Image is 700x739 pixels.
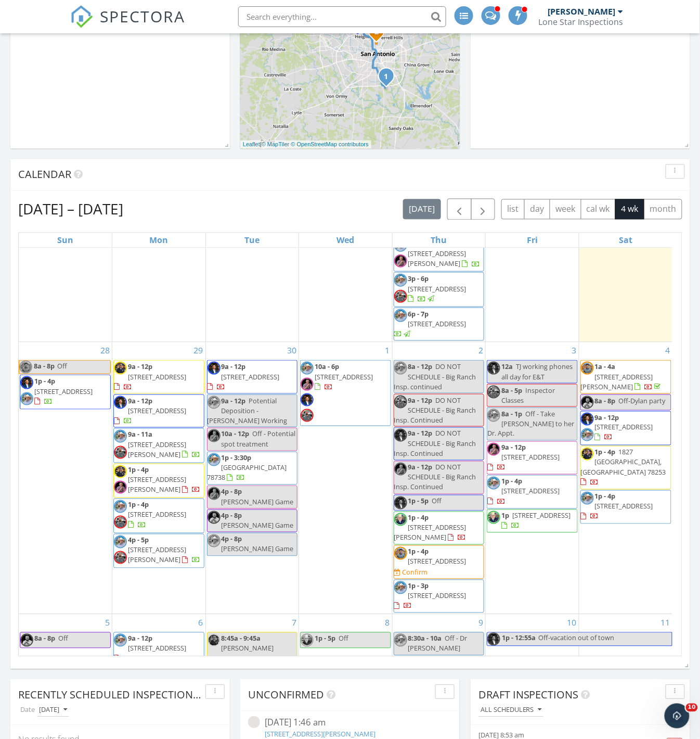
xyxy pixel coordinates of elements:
img: evan_headshot_copy.jpg [208,634,221,647]
span: [STREET_ADDRESS] [501,487,560,496]
span: [STREET_ADDRESS][PERSON_NAME] [394,523,466,542]
img: jason_new_hs.png [114,634,127,647]
span: [STREET_ADDRESS] [222,372,280,381]
span: 4p - 8p [222,534,242,544]
img: jason_new_hs.png [208,453,221,466]
span: DO NOT SCHEDULE - Big Ranch Insp. Continued [394,396,476,425]
div: [PERSON_NAME] [548,6,615,17]
div: [DATE] 1:46 am [265,717,435,730]
a: 9a - 12p [STREET_ADDRESS] [595,413,653,442]
span: Off - Take [PERSON_NAME] to her Dr. Appt. [487,409,574,438]
a: 1p - 4p [STREET_ADDRESS] [487,475,578,509]
span: 9a - 12p [501,443,526,452]
a: 9a - 12p [STREET_ADDRESS] [207,360,298,394]
iframe: Intercom live chat [665,704,690,729]
span: 1p - 3p [408,581,429,591]
img: evan_headshot_copy.jpg [114,362,127,375]
img: headshotbluesuit.jpeg [301,393,314,406]
span: [STREET_ADDRESS][PERSON_NAME] [581,372,653,391]
img: jason_new_hs.png [208,534,221,547]
span: Off [58,634,68,643]
img: cf3a9759.jpeg [394,254,407,267]
a: 1p - 4p [STREET_ADDRESS] [20,375,111,409]
span: 1p - 4p [128,465,149,475]
img: The Best Home Inspection Software - Spectora [70,5,93,28]
span: Inspector Classes [501,386,555,405]
a: Go to September 29, 2025 [192,342,205,359]
a: 1p - 3:30p [GEOGRAPHIC_DATA] 78738 [208,453,287,482]
span: 1p - 4p [408,547,429,556]
a: 1p - 4p [STREET_ADDRESS] [128,500,186,529]
a: Sunday [55,233,75,248]
span: [STREET_ADDRESS] [595,502,653,511]
span: 9a - 12p [128,362,152,371]
a: 9a - 12p [STREET_ADDRESS] [487,443,560,472]
td: Go to October 4, 2025 [579,342,672,615]
label: Date [18,703,37,717]
a: Confirm [394,568,428,578]
td: Go to October 2, 2025 [392,342,486,615]
a: 1p [STREET_ADDRESS] [501,511,571,530]
img: cf3a9765.jpeg [20,634,33,647]
span: [STREET_ADDRESS] [34,387,93,396]
a: 1a - 4a [STREET_ADDRESS][PERSON_NAME] [581,362,663,391]
span: Off [339,634,348,643]
img: jason_new_hs.png [487,477,500,490]
img: streetview [248,717,260,729]
img: headshotbluesuit.jpeg [581,413,594,426]
a: Leaflet [243,142,260,148]
button: Next [471,199,496,220]
td: Go to October 3, 2025 [486,342,579,615]
img: fsp_5833edit.jpg [301,409,314,422]
a: 1p - 4p [STREET_ADDRESS][PERSON_NAME] [128,465,200,494]
a: Go to October 2, 2025 [476,342,485,359]
span: SPECTORA [100,5,186,27]
button: Previous [447,199,472,220]
span: 9a - 12p [128,396,152,405]
i: 2 [374,29,379,36]
span: DO NOT SCHEDULE - Big Ranch Insp. Continued [394,429,476,458]
span: 8a - 12p [408,362,433,371]
span: 8a - 8p [33,361,55,374]
a: 1p - 2p [STREET_ADDRESS][PERSON_NAME] [394,237,485,272]
span: 8a - 8p [595,396,616,405]
img: headshotbluesuit.jpeg [114,396,127,409]
img: cf3a9759.jpeg [208,429,221,442]
img: jason_new_hs.png [487,409,500,422]
span: 1827 [GEOGRAPHIC_DATA], [GEOGRAPHIC_DATA] 78253 [581,448,666,477]
a: 9a - 12p [STREET_ADDRESS] [208,362,280,391]
img: fsp_5833edit.jpg [394,396,407,409]
a: 1p - 4p [STREET_ADDRESS] Confirm [394,545,485,579]
a: 1p - 2p [STREET_ADDRESS][PERSON_NAME] [408,239,481,268]
div: All schedulers [481,707,542,714]
a: Go to October 5, 2025 [103,615,112,631]
a: Go to September 30, 2025 [285,342,299,359]
button: [DATE] [37,704,69,718]
span: Unconfirmed [248,688,324,702]
img: cf3a9759.jpeg [394,463,407,476]
span: 1p - 3:30p [222,453,252,463]
span: [STREET_ADDRESS] [408,591,466,601]
span: [STREET_ADDRESS] [128,406,186,415]
img: cf3a9765.jpeg [581,396,594,409]
img: circle_jesus_.png [581,362,594,375]
a: 6p - 7p [STREET_ADDRESS] [394,309,466,338]
span: 3p - 6p [408,274,429,283]
span: [STREET_ADDRESS] [408,319,466,328]
span: Off [57,361,67,371]
img: jason_new_hs.png [208,396,221,409]
td: Go to September 28, 2025 [19,342,112,615]
span: [STREET_ADDRESS] [128,644,186,653]
img: colin_headshot.jpg [394,513,407,526]
a: 1p - 4p [STREET_ADDRESS][PERSON_NAME] [394,512,485,545]
img: fsp_5833edit.jpg [114,516,127,529]
img: fsp_5833edit.jpg [114,446,127,459]
a: Go to October 6, 2025 [197,615,205,631]
img: jason_new_hs.png [581,492,594,505]
a: Go to October 8, 2025 [383,615,392,631]
h2: [DATE] – [DATE] [18,199,123,220]
button: day [524,199,550,220]
a: 1p - 4p [STREET_ADDRESS] [408,547,466,566]
a: SPECTORA [70,14,186,36]
a: Go to October 1, 2025 [383,342,392,359]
